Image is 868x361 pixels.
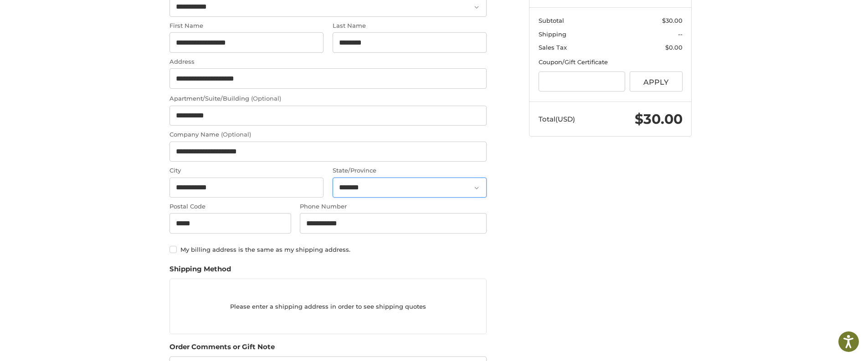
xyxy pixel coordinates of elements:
span: $30.00 [662,17,683,24]
button: Open LiveChat chat widget [105,12,116,23]
legend: Shipping Method [169,264,231,279]
label: Phone Number [300,202,487,211]
input: Gift Certificate or Coupon Code [539,71,626,92]
label: My billing address is the same as my shipping address. [169,246,487,253]
label: Apartment/Suite/Building [169,94,487,103]
small: (Optional) [221,131,251,138]
label: Company Name [169,130,487,139]
button: Apply [630,71,683,92]
label: City [169,166,324,175]
div: Coupon/Gift Certificate [539,58,683,67]
span: $30.00 [635,111,683,127]
label: Postal Code [169,202,291,211]
span: Sales Tax [539,44,567,51]
label: State/Province [333,166,487,175]
legend: Order Comments [169,342,275,356]
span: Subtotal [539,17,564,24]
p: Please enter a shipping address in order to see shipping quotes [170,298,486,315]
p: We're away right now. Please check back later! [13,14,103,21]
small: (Optional) [251,95,281,102]
span: $0.00 [665,44,683,51]
label: Address [169,57,487,66]
label: Last Name [333,21,487,31]
span: Total (USD) [539,115,575,123]
label: First Name [169,21,324,31]
span: Shipping [539,31,566,38]
span: -- [678,31,683,38]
